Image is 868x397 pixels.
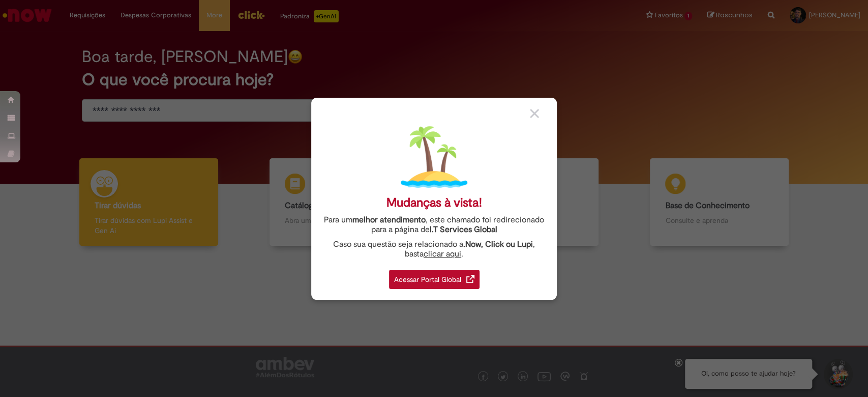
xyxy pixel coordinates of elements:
[389,264,480,289] a: Acessar Portal Global
[401,124,467,190] img: island.png
[530,109,539,118] img: close_button_grey.png
[319,240,549,259] div: Caso sua questão seja relacionado a , basta .
[466,275,474,283] img: redirect_link.png
[424,243,461,259] a: clicar aqui
[389,270,480,289] div: Acessar Portal Global
[463,239,533,249] strong: .Now, Click ou Lupi
[352,215,426,225] strong: melhor atendimento
[386,195,482,210] div: Mudanças à vista!
[319,215,549,235] div: Para um , este chamado foi redirecionado para a página de
[430,219,497,235] a: I.T Services Global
